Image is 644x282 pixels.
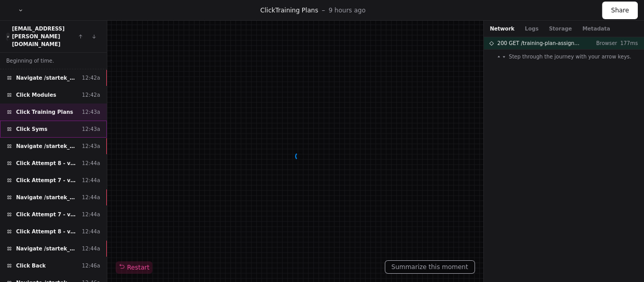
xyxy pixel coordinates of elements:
div: 12:44a [82,159,100,167]
div: 12:42a [82,91,100,99]
button: Network [490,25,515,33]
div: 12:44a [82,176,100,184]
span: Click Attempt 7 - v2.0 [16,211,78,218]
span: Click Syms [16,125,47,133]
div: 12:46a [82,262,100,270]
span: Navigate /startek_altice/playback (Playback) [16,74,78,82]
span: Navigate /startek_altice/simulation/*/execution/* [16,194,78,201]
div: 12:43a [82,125,100,133]
span: Restart [119,263,149,272]
span: Step through the journey with your arrow keys. [509,53,631,61]
span: Training Plans [275,7,318,14]
p: 9 hours ago [329,6,366,14]
button: Summarize this moment [385,260,475,274]
span: Click Attempt 7 - v2.0 [16,176,78,184]
div: 12:44a [82,194,100,201]
span: Click Back [16,262,46,270]
span: 200 GET /training-plan-assignments [497,39,580,47]
span: Click Training Plans [16,108,73,116]
img: 9.svg [7,33,10,40]
div: 12:43a [82,142,100,150]
span: Beginning of time. [6,57,54,65]
p: Browser [588,39,617,47]
div: 12:44a [82,245,100,253]
div: 12:44a [82,211,100,218]
span: Click Modules [16,91,57,99]
span: Click Attempt 8 - v2.0 [16,228,78,235]
span: Navigate /startek_altice/simulation/*/execution/* [16,245,78,253]
a: [EMAIL_ADDRESS][PERSON_NAME][DOMAIN_NAME] [12,26,65,47]
button: Metadata [582,25,610,33]
div: 12:43a [82,108,100,116]
button: Logs [525,25,538,33]
span: Click [260,7,275,14]
p: 177ms [617,39,638,47]
button: Share [602,2,638,19]
button: Restart [116,261,152,274]
div: 12:44a [82,228,100,235]
span: Navigate /startek_altice/simulation/*/execution/* [16,142,78,150]
span: Click Attempt 8 - v2.0 [16,159,78,167]
button: Storage [549,25,571,33]
div: 12:42a [82,74,100,82]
